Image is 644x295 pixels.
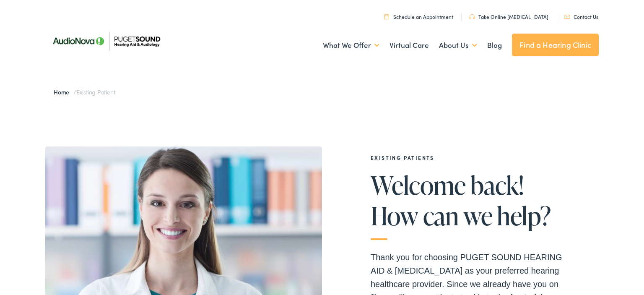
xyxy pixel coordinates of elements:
span: How [371,202,418,230]
span: / [54,88,115,96]
img: utility icon [564,15,570,19]
a: Home [54,88,73,96]
a: Contact Us [564,13,598,20]
a: Schedule an Appointment [384,13,453,20]
a: Find a Hearing Clinic [512,34,599,56]
a: Virtual Care [390,30,429,61]
a: About Us [439,30,477,61]
span: Welcome [371,171,466,199]
img: utility icon [384,14,389,19]
a: Take Online [MEDICAL_DATA] [469,13,548,20]
span: help? [497,202,551,230]
span: we [463,202,492,230]
a: Blog [487,30,502,61]
a: What We Offer [323,30,379,61]
span: can [423,202,459,230]
h2: EXISTING PATIENTS [371,155,572,161]
span: Existing Patient [76,88,115,96]
span: back! [470,171,523,199]
img: utility icon [469,14,475,19]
